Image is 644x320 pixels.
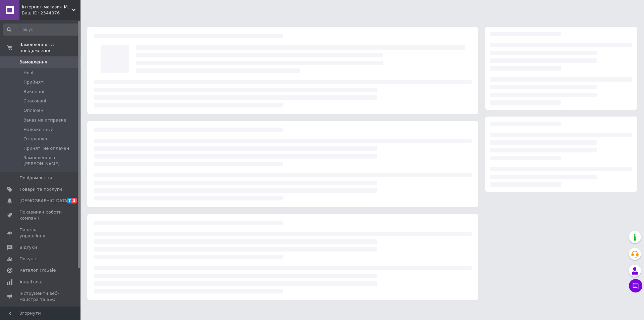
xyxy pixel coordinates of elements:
[22,4,72,10] span: Інтернет-магазин Міла-Таміла
[22,10,80,16] div: Ваш ID: 2344876
[19,198,69,204] span: [DEMOGRAPHIC_DATA]
[72,198,77,203] span: 3
[19,175,52,181] span: Повідомлення
[19,267,56,273] span: Каталог ProSale
[23,136,49,142] span: Отправлен
[67,198,72,203] span: 7
[19,209,62,221] span: Показники роботи компанії
[23,107,45,113] span: Оплачені
[23,70,33,76] span: Нові
[19,256,38,262] span: Покупці
[19,59,47,65] span: Замовлення
[19,42,80,54] span: Замовлення та повідомлення
[23,89,44,95] span: Виконані
[19,244,37,250] span: Відгуки
[23,79,44,85] span: Прийняті
[23,145,69,151] span: Принят, не оплачен
[23,155,78,167] span: Замовлення з [PERSON_NAME]
[23,117,66,123] span: Заказ на отправке
[3,24,79,36] input: Пошук
[19,279,43,285] span: Аналітика
[629,279,642,292] button: Чат з покупцем
[19,227,62,239] span: Панель управління
[23,98,46,104] span: Скасовані
[23,127,53,133] span: Наложенный
[19,290,62,303] span: Інструменти веб-майстра та SEO
[19,186,62,192] span: Товари та послуги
